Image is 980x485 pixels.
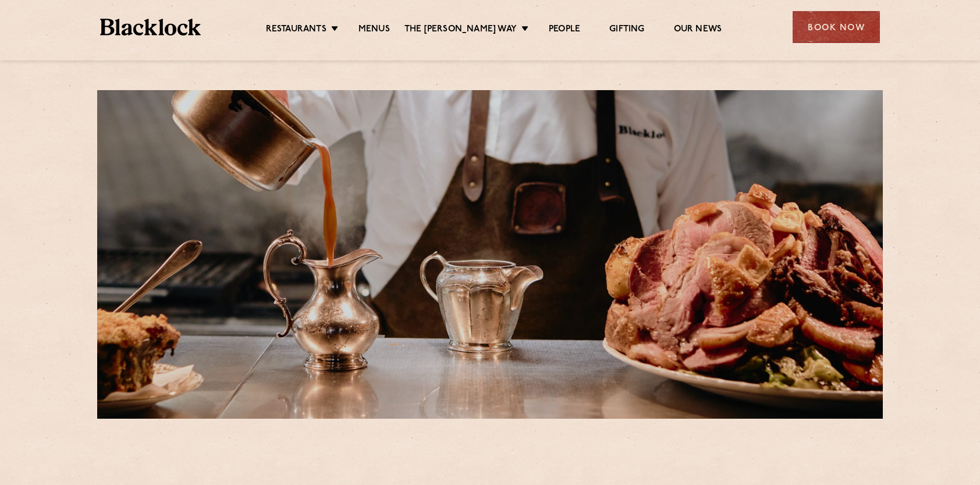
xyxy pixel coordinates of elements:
[358,24,390,37] a: Menus
[100,19,201,35] img: BL_Textured_Logo-footer-cropped.svg
[793,11,880,43] div: Book Now
[266,24,326,37] a: Restaurants
[404,24,517,37] a: The [PERSON_NAME] Way
[549,24,580,37] a: People
[674,24,722,37] a: Our News
[609,24,644,37] a: Gifting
